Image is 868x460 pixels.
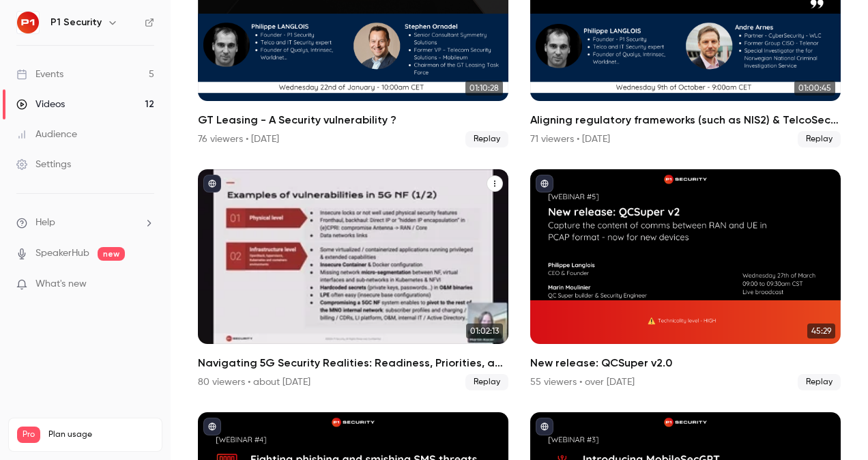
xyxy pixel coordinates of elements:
button: published [536,418,553,435]
span: 45:29 [807,324,835,339]
img: P1 Security [17,12,39,33]
div: Videos [16,98,65,111]
h2: New release: QCSuper v2.0 [530,355,841,371]
span: 01:02:13 [466,324,503,339]
li: help-dropdown-opener [16,216,154,230]
span: new [98,247,125,261]
span: Plan usage [48,429,154,440]
h6: P1 Security [50,16,102,29]
div: 76 viewers • [DATE] [198,132,279,146]
h2: Aligning regulatory frameworks (such as NIS2) & TelcoSec guidelines for real world 5G security [530,112,841,128]
span: Pro [17,427,40,443]
h2: Navigating 5G Security Realities: Readiness, Priorities, and Market Insights [198,355,508,371]
h2: GT Leasing - A Security vulnerability ? [198,112,508,128]
div: 55 viewers • over [DATE] [530,375,635,389]
span: Help [35,216,55,230]
button: published [536,175,553,192]
div: 80 viewers • about [DATE] [198,375,310,389]
span: 01:10:28 [465,81,503,96]
span: Replay [465,374,508,390]
a: 01:02:13Navigating 5G Security Realities: Readiness, Priorities, and Market Insights80 viewers • ... [198,169,508,390]
button: published [203,418,221,435]
span: Replay [798,131,841,147]
span: Replay [465,131,508,147]
span: Replay [798,374,841,390]
a: 45:29New release: QCSuper v2.055 viewers • over [DATE]Replay [530,169,841,390]
span: 01:00:45 [794,81,835,96]
div: Events [16,68,63,81]
button: published [203,175,221,192]
li: New release: QCSuper v2.0 [530,169,841,390]
div: Audience [16,128,77,141]
iframe: Noticeable Trigger [138,278,154,291]
div: Settings [16,158,71,171]
a: SpeakerHub [35,246,89,261]
span: What's new [35,277,87,291]
div: 71 viewers • [DATE] [530,132,610,146]
li: Navigating 5G Security Realities: Readiness, Priorities, and Market Insights [198,169,508,390]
